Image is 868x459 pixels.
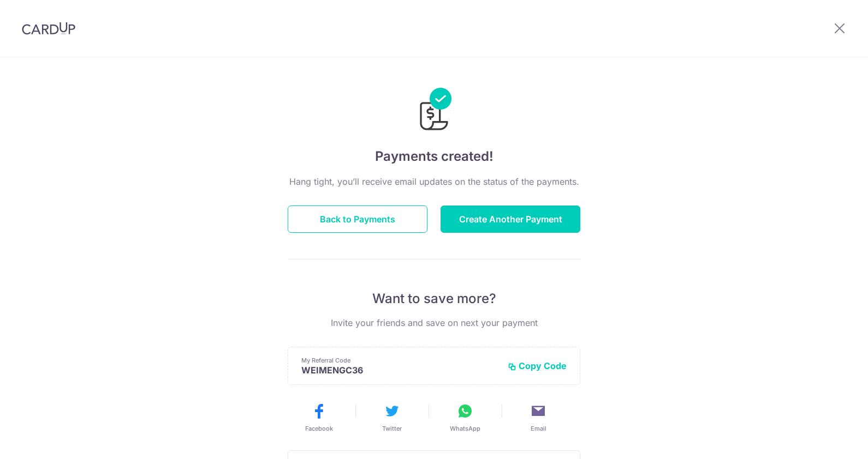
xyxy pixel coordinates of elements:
p: Want to save more? [288,290,580,307]
img: Payments [417,88,451,134]
span: Email [531,424,546,433]
button: Email [506,402,570,433]
h4: Payments created! [288,147,580,166]
span: Facebook [305,424,333,433]
button: Back to Payments [288,206,427,233]
span: WhatsApp [450,424,480,433]
p: My Referral Code [301,356,499,365]
p: Hang tight, you’ll receive email updates on the status of the payments. [288,175,580,188]
button: Facebook [287,402,351,433]
button: Twitter [360,402,424,433]
button: Create Another Payment [441,206,580,233]
button: WhatsApp [433,402,497,433]
button: Copy Code [508,360,567,371]
p: Invite your friends and save on next your payment [288,316,580,329]
p: WEIMENGC36 [301,365,499,376]
span: Twitter [382,424,402,433]
img: CardUp [22,22,75,35]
